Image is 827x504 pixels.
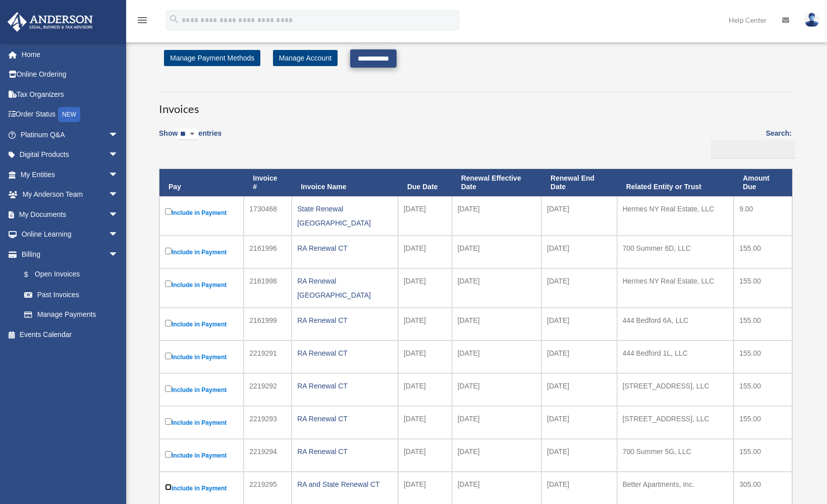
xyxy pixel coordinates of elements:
td: 700 Summer 6D, LLC [617,236,734,268]
th: Invoice Name: activate to sort column ascending [292,169,398,196]
input: Include in Payment [165,320,172,326]
td: 2219291 [244,341,292,373]
input: Include in Payment [165,385,172,392]
td: [DATE] [452,196,541,236]
td: 444 Bedford 6A, LLC [617,308,734,341]
td: 155.00 [734,373,792,406]
td: [DATE] [398,406,452,439]
th: Renewal End Date: activate to sort column ascending [541,169,617,196]
td: [DATE] [541,268,617,308]
div: RA and State Renewal CT [297,477,393,491]
div: RA Renewal CT [297,379,393,393]
a: My Anderson Teamarrow_drop_down [7,185,134,205]
td: [DATE] [452,236,541,268]
a: Home [7,44,134,65]
a: $Open Invoices [14,264,124,285]
td: [DATE] [452,341,541,373]
td: [DATE] [541,308,617,341]
td: Hermes NY Real Estate, LLC [617,268,734,308]
td: [DATE] [452,373,541,406]
a: menu [136,18,148,26]
th: Renewal Effective Date: activate to sort column ascending [452,169,541,196]
div: RA Renewal [GEOGRAPHIC_DATA] [297,274,393,302]
td: [DATE] [541,196,617,236]
i: menu [136,14,148,26]
a: Online Learningarrow_drop_down [7,225,134,245]
label: Include in Payment [165,416,238,429]
td: [DATE] [398,236,452,268]
td: [DATE] [541,406,617,439]
div: State Renewal [GEOGRAPHIC_DATA] [297,202,393,230]
span: arrow_drop_down [108,125,129,145]
input: Include in Payment [165,353,172,359]
div: RA Renewal CT [297,346,393,360]
td: 155.00 [734,439,792,472]
input: Include in Payment [165,418,172,425]
label: Include in Payment [165,351,238,363]
a: Past Invoices [14,285,129,305]
td: [DATE] [398,373,452,406]
label: Include in Payment [165,449,238,462]
h3: Invoices [159,92,792,117]
th: Pay: activate to sort column descending [159,169,244,196]
td: 2219294 [244,439,292,472]
span: arrow_drop_down [108,145,129,165]
td: [DATE] [398,308,452,341]
div: NEW [58,107,80,122]
td: 2161998 [244,268,292,308]
td: 155.00 [734,236,792,268]
td: 155.00 [734,406,792,439]
th: Due Date: activate to sort column ascending [398,169,452,196]
td: 444 Bedford 1L, LLC [617,341,734,373]
td: 155.00 [734,268,792,308]
img: User Pic [804,13,819,27]
span: $ [30,268,35,281]
td: [DATE] [541,373,617,406]
td: [DATE] [541,341,617,373]
td: [DATE] [452,439,541,472]
td: [DATE] [541,439,617,472]
label: Search: [707,127,792,158]
td: [STREET_ADDRESS], LLC [617,373,734,406]
span: arrow_drop_down [108,244,129,265]
td: 155.00 [734,341,792,373]
td: [DATE] [541,236,617,268]
td: [DATE] [398,268,452,308]
input: Include in Payment [165,451,172,458]
a: Manage Account [273,50,338,66]
label: Include in Payment [165,482,238,494]
a: Events Calendar [7,324,134,345]
a: Platinum Q&Aarrow_drop_down [7,125,134,145]
td: 2219292 [244,373,292,406]
label: Include in Payment [165,246,238,258]
td: [STREET_ADDRESS], LLC [617,406,734,439]
th: Related Entity or Trust: activate to sort column ascending [617,169,734,196]
label: Include in Payment [165,206,238,219]
th: Invoice #: activate to sort column ascending [244,169,292,196]
td: [DATE] [452,308,541,341]
a: Tax Organizers [7,84,134,104]
td: [DATE] [398,196,452,236]
a: Manage Payments [14,305,129,325]
input: Include in Payment [165,208,172,215]
label: Include in Payment [165,278,238,291]
label: Include in Payment [165,383,238,396]
td: [DATE] [452,406,541,439]
span: arrow_drop_down [108,204,129,225]
td: 700 Summer 5G, LLC [617,439,734,472]
a: Online Ordering [7,65,134,85]
td: [DATE] [452,268,541,308]
div: RA Renewal CT [297,241,393,255]
td: 2161996 [244,236,292,268]
td: 2161999 [244,308,292,341]
input: Include in Payment [165,248,172,254]
img: Anderson Advisors Platinum Portal [5,12,96,32]
span: arrow_drop_down [108,185,129,205]
a: Billingarrow_drop_down [7,244,129,264]
input: Search: [711,140,795,159]
td: [DATE] [398,439,452,472]
i: search [169,14,180,25]
span: arrow_drop_down [108,164,129,185]
span: arrow_drop_down [108,225,129,245]
td: 9.00 [734,196,792,236]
